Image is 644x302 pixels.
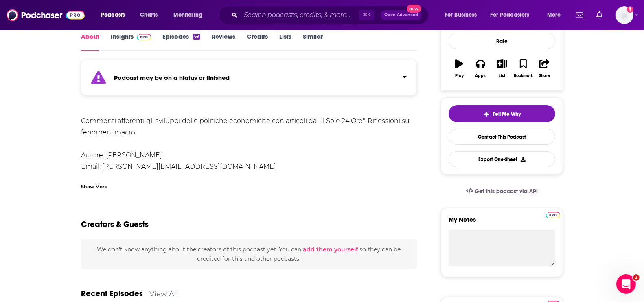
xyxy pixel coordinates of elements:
div: Commenti afferenti gli sviluppi delle politiche economiche con articoli da "Il Sole 24 Ore". Rifl... [81,115,417,195]
a: Lists [279,33,291,51]
span: Get this podcast via API [475,188,538,195]
a: About [81,33,99,51]
button: Open AdvancedNew [381,10,422,20]
img: Podchaser Pro [546,212,560,218]
a: InsightsPodchaser Pro [111,33,151,51]
input: Search podcasts, credits, & more... [241,9,359,22]
span: Logged in as lemya [616,6,633,24]
strong: Podcast may be on a hiatus or finished [114,74,230,82]
img: tell me why sparkle [483,111,490,117]
span: Tell Me Why [493,111,521,117]
button: Bookmark [513,54,534,83]
button: add them yourself [303,246,358,253]
span: For Podcasters [491,9,530,21]
button: Play [449,54,470,83]
img: Podchaser Pro [137,34,151,40]
svg: Add a profile image [627,6,633,13]
span: 2 [633,274,640,281]
span: Charts [140,9,158,21]
a: Pro website [546,211,560,218]
button: Apps [470,54,491,83]
div: Rate [449,33,555,49]
button: List [491,54,513,83]
div: Search podcasts, credits, & more... [226,6,436,24]
label: My Notes [449,216,555,230]
a: Contact This Podcast [449,129,555,145]
div: 69 [193,34,200,40]
section: Click to expand status details [81,64,417,96]
a: Charts [135,9,162,22]
div: List [499,73,505,78]
span: For Business [445,9,477,21]
a: Reviews [212,33,235,51]
span: New [407,5,421,13]
img: User Profile [616,6,633,24]
span: Podcasts [101,9,125,21]
span: More [547,9,561,21]
a: Get this podcast via API [460,181,544,201]
a: Show notifications dropdown [573,8,587,22]
button: Export One-Sheet [449,151,555,167]
h2: Creators & Guests [81,219,149,229]
button: open menu [485,9,541,22]
div: Play [455,73,464,78]
div: Bookmark [514,73,533,78]
button: open menu [168,9,213,22]
button: Show profile menu [616,6,633,24]
span: ⌘ K [359,10,374,20]
button: open menu [439,9,487,22]
span: Open Advanced [384,13,418,17]
button: Share [534,54,555,83]
button: open menu [95,9,136,22]
a: Episodes69 [162,33,200,51]
span: Monitoring [173,9,202,21]
div: Share [539,73,550,78]
a: Credits [247,33,268,51]
img: Podchaser - Follow, Share and Rate Podcasts [7,7,85,23]
button: tell me why sparkleTell Me Why [449,105,555,122]
button: open menu [541,9,571,22]
a: View All [149,289,178,298]
span: We don't know anything about the creators of this podcast yet . You can so they can be credited f... [97,246,401,262]
a: Show notifications dropdown [593,8,606,22]
a: Recent Episodes [81,289,143,299]
a: Similar [303,33,323,51]
iframe: Intercom live chat [616,274,636,294]
div: Apps [475,73,486,78]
